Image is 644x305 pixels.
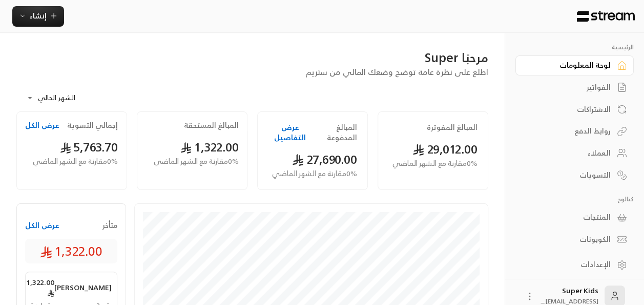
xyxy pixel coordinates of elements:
a: التسويات [515,165,634,185]
div: الفواتير [528,82,611,92]
span: 0 % مقارنة مع الشهر الماضي [272,168,357,179]
span: 1,322.00 [180,137,239,158]
span: 0 % مقارنة مع الشهر الماضي [154,156,239,167]
h2: المبالغ المستحقة [184,120,239,130]
h2: إجمالي التسوية [67,120,118,130]
div: مرحبًا Super [16,49,488,66]
p: كتالوج [515,195,634,203]
span: 1,322.00 [27,277,54,298]
div: روابط الدفع [528,126,611,136]
a: روابط الدفع [515,121,634,141]
span: اطلع على نظرة عامة توضح وضعك المالي من ستريم [305,65,488,79]
span: 0 % مقارنة مع الشهر الماضي [392,158,477,169]
img: Logo [576,11,636,22]
span: 5,763.70 [60,137,118,158]
div: الاشتراكات [528,104,611,115]
button: عرض الكل [25,220,59,231]
span: 27,690.00 [292,149,357,170]
div: لوحة المعلومات [528,60,611,70]
a: الكوبونات [515,230,634,250]
a: لوحة المعلومات [515,55,634,75]
a: الاشتراكات [515,99,634,119]
div: العملاء [528,148,611,158]
button: عرض الكل [25,120,59,130]
a: الفواتير [515,78,634,98]
h2: المبالغ المدفوعة [312,122,357,143]
div: المنتجات [528,212,611,222]
span: 29,012.00 [412,139,477,160]
span: متأخر [102,220,117,231]
span: 1,322.00 [40,243,102,259]
p: الرئيسية [515,43,634,51]
span: [PERSON_NAME] [54,282,112,293]
a: المنتجات [515,207,634,227]
span: 0 % مقارنة مع الشهر الماضي [33,156,118,167]
div: الإعدادات [528,259,611,270]
button: إنشاء [12,6,64,27]
a: الإعدادات [515,255,634,275]
button: عرض التفاصيل [268,122,312,143]
h2: المبالغ المفوترة [427,122,477,132]
a: العملاء [515,143,634,163]
div: التسويات [528,170,611,180]
span: إنشاء [30,9,47,22]
div: الكوبونات [528,234,611,244]
div: الشهر الحالي [22,85,98,111]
